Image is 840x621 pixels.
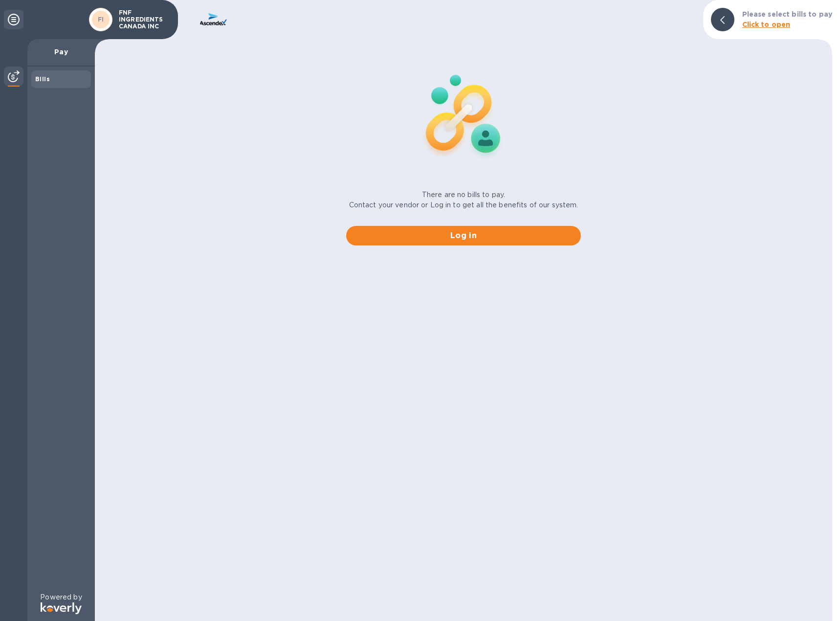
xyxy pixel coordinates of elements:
[119,9,168,30] p: FNF INGREDIENTS CANADA INC
[354,230,573,242] span: Log in
[40,592,82,602] p: Powered by
[346,226,581,245] button: Log in
[742,10,832,18] b: Please select bills to pay
[349,190,578,210] p: There are no bills to pay. Contact your vendor or Log in to get all the benefits of our system.
[98,16,104,23] b: FI
[35,47,87,57] p: Pay
[742,21,791,28] b: Click to open
[35,75,50,83] b: Bills
[41,602,82,614] img: Logo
